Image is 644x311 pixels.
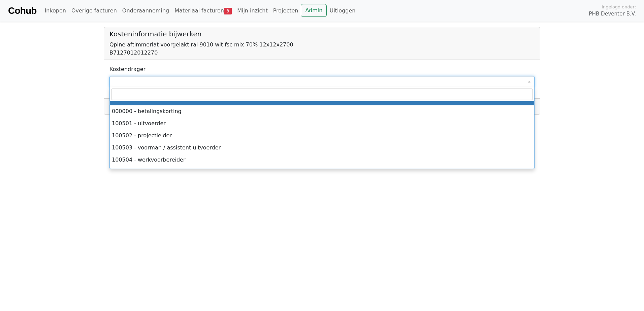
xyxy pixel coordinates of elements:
li: 100505 - materieelman [110,166,534,178]
a: Projecten [270,4,301,18]
li: 000000 - betalingskorting [110,105,534,117]
span: Ingelogd onder: [602,4,636,10]
li: 100501 - uitvoerder [110,117,534,130]
a: Inkopen [42,4,68,18]
span: 3 [224,8,232,14]
a: Onderaanneming [120,4,172,18]
li: 100504 - werkvoorbereider [110,154,534,166]
label: Kostendrager [109,65,146,73]
li: 100502 - projectleider [110,130,534,142]
a: Overige facturen [69,4,120,18]
a: Cohub [8,3,36,19]
h5: Kosteninformatie bijwerken [109,30,535,38]
div: B7127012012270 [109,49,535,57]
a: Mijn inzicht [234,4,270,18]
div: Qpine aftimmerlat voorgelakt ral 9010 wit fsc mix 70% 12x12x2700 [109,41,535,49]
a: Uitloggen [327,4,358,18]
a: Admin [301,4,327,17]
li: 100503 - voorman / assistent uitvoerder [110,142,534,154]
span: PHB Deventer B.V. [589,10,636,18]
a: Materiaal facturen3 [172,4,234,18]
